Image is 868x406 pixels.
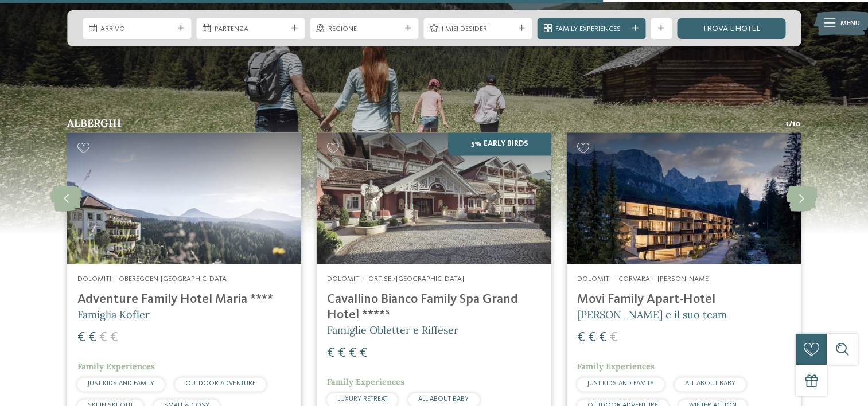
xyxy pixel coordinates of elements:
[337,396,387,403] span: LUXURY RETREAT
[77,275,229,283] span: Dolomiti – Obereggen-[GEOGRAPHIC_DATA]
[77,331,85,345] span: €
[185,380,256,387] span: OUTDOOR ADVENTURE
[349,346,357,360] span: €
[792,118,801,130] span: 10
[786,118,789,130] span: 1
[99,331,107,345] span: €
[88,380,154,387] span: JUST KIDS AND FAMILY
[577,361,655,372] span: Family Experiences
[328,24,400,34] span: Regione
[215,24,287,34] span: Partenza
[110,331,118,345] span: €
[67,132,301,264] img: Adventure Family Hotel Maria ****
[587,380,654,387] span: JUST KIDS AND FAMILY
[327,323,458,337] span: Famiglie Obletter e Riffeser
[360,346,368,360] span: €
[77,361,155,372] span: Family Experiences
[327,275,464,283] span: Dolomiti – Ortisei/[GEOGRAPHIC_DATA]
[577,308,727,321] span: [PERSON_NAME] e il suo team
[567,132,801,264] img: Family hotel nelle Dolomiti: una vacanza nel regno dei Monti Pallidi
[588,331,596,345] span: €
[610,331,618,345] span: €
[338,346,346,360] span: €
[327,377,404,387] span: Family Experiences
[418,396,469,403] span: ALL ABOUT BABY
[88,331,96,345] span: €
[77,292,291,307] h4: Adventure Family Hotel Maria ****
[317,132,551,264] img: Family Spa Grand Hotel Cavallino Bianco ****ˢ
[442,24,514,34] span: I miei desideri
[327,292,540,323] h4: Cavallino Bianco Family Spa Grand Hotel ****ˢ
[327,346,335,360] span: €
[67,116,121,130] span: Alberghi
[77,308,150,321] span: Famiglia Kofler
[100,24,173,34] span: Arrivo
[789,118,792,130] span: /
[555,24,628,34] span: Family Experiences
[577,275,711,283] span: Dolomiti – Corvara – [PERSON_NAME]
[685,380,735,387] span: ALL ABOUT BABY
[577,292,791,307] h4: Movi Family Apart-Hotel
[677,18,785,39] a: trova l’hotel
[577,331,585,345] span: €
[599,331,607,345] span: €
